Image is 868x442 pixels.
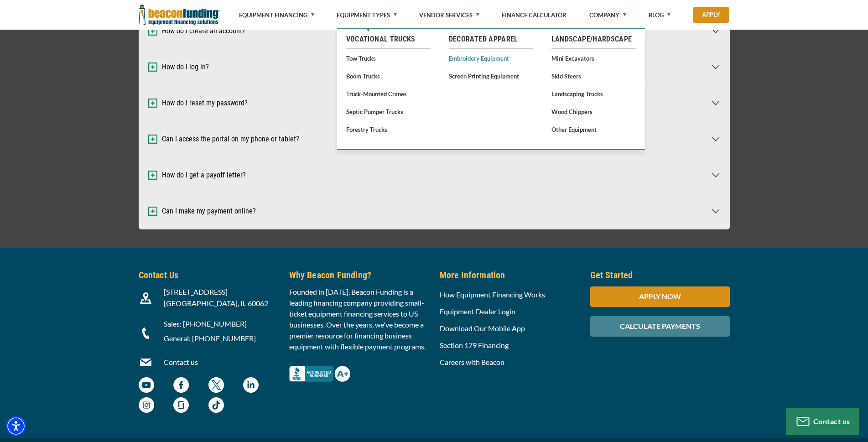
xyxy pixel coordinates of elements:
[140,357,151,368] img: Beacon Funding Email Contact Icon
[148,135,157,144] img: Expand and Collapse Icon
[139,85,729,121] button: How do I reset my password?
[148,26,157,36] img: Expand and Collapse Icon
[139,377,154,393] img: Beacon Funding YouTube Channel
[289,364,350,372] a: Better Business Bureau Complaint Free A+ Rating - open in a new tab
[164,287,268,307] span: [STREET_ADDRESS] [GEOGRAPHIC_DATA], IL 60062
[440,358,504,366] a: Careers with Beacon
[551,34,636,45] a: Landscape/Hardscape
[693,7,729,23] a: Apply
[813,417,850,426] span: Contact us
[148,62,157,72] img: Expand and Collapse Icon
[139,193,729,229] button: Can I make my payment online?
[346,34,431,45] a: Vocational Trucks
[440,268,579,282] h5: More Information
[173,377,189,393] img: Beacon Funding Facebook
[346,88,431,99] a: Truck-Mounted Cranes
[164,333,278,344] p: General: [PHONE_NUMBER]
[449,52,533,64] a: Embroidery Equipment
[139,49,729,85] button: How do I log in?
[208,377,224,393] img: Beacon Funding twitter
[449,70,533,82] a: Screen Printing Equipment
[243,382,259,390] a: Beacon Funding LinkedIn - open in a new tab
[139,397,154,413] img: Beacon Funding Instagram
[449,34,533,45] a: Decorated Apparel
[139,121,729,157] button: Can I access the portal on my phone or tablet?
[148,171,157,180] img: Expand and Collapse Icon
[551,52,636,64] a: Mini Excavators
[346,52,431,64] a: Tow Trucks
[139,13,729,49] button: How do I create an account?
[173,382,189,390] a: Beacon Funding Facebook - open in a new tab
[786,408,859,435] button: Contact us
[551,88,636,99] a: Landscaping Trucks
[346,124,431,135] a: Forestry Trucks
[243,377,259,393] img: Beacon Funding LinkedIn
[289,286,429,352] p: Founded in [DATE], Beacon Funding is a leading financing company providing small-ticket equipment...
[551,106,636,117] a: Wood Chippers
[590,322,730,330] a: CALCULATE PAYMENTS
[440,307,515,316] a: Equipment Dealer Login
[208,382,224,390] a: Beacon Funding twitter - open in a new tab
[148,207,157,216] img: Expand and Collapse Icon
[140,328,151,339] img: Beacon Funding Phone
[164,318,278,329] p: Sales: [PHONE_NUMBER]
[346,106,431,117] a: Septic Pumper Trucks
[139,157,729,193] button: How do I get a payoff letter?
[148,99,157,108] img: Expand and Collapse Icon
[590,316,730,337] div: CALCULATE PAYMENTS
[440,290,545,299] a: How Equipment Financing Works
[289,366,350,382] img: Better Business Bureau Complaint Free A+ Rating
[440,341,509,349] a: Section 179 Financing
[346,70,431,82] a: Boom Trucks
[139,402,154,411] a: Beacon Funding Instagram - open in a new tab
[208,402,224,411] a: Beacon Funding TikTok - open in a new tab
[6,416,26,436] div: Accessibility Menu
[139,382,154,390] a: Beacon Funding YouTube Channel - open in a new tab
[173,397,189,413] img: Beacon Funding Glassdoor
[139,268,278,282] h5: Contact Us
[590,286,730,307] div: APPLY NOW
[208,397,224,413] img: Beacon Funding TikTok
[551,124,636,135] a: Other Equipment
[164,358,198,366] a: Contact us
[590,292,730,301] a: APPLY NOW
[590,268,730,282] h5: Get Started
[173,402,189,411] a: Beacon Funding Glassdoor - open in a new tab
[289,268,429,282] h5: Why Beacon Funding?
[140,292,151,304] img: Beacon Funding location
[551,70,636,82] a: Skid Steers
[440,324,525,333] a: Download Our Mobile App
